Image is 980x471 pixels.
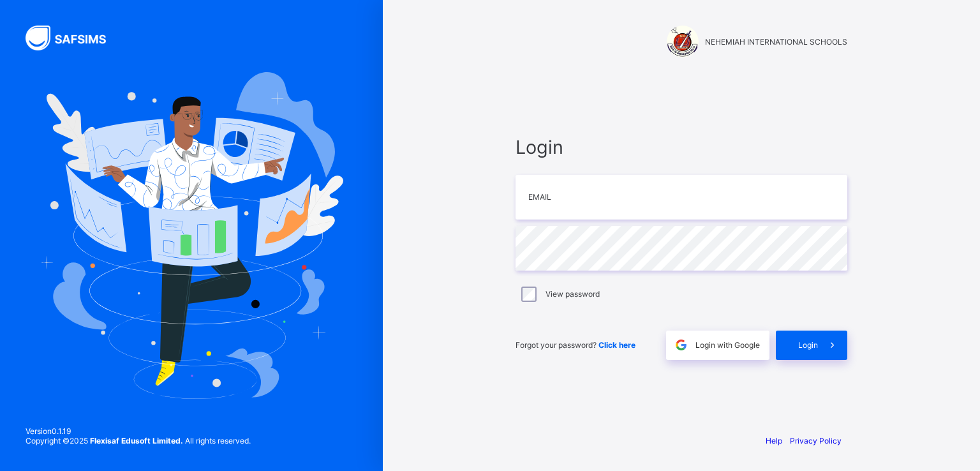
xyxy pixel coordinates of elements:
label: View password [546,289,600,299]
a: Click here [598,340,635,350]
span: Copyright © 2025 All rights reserved. [26,436,251,445]
span: Version 0.1.19 [26,426,251,436]
span: Forgot your password? [516,340,635,350]
a: Privacy Policy [790,436,842,445]
strong: Flexisaf Edusoft Limited. [90,436,183,445]
a: Help [766,436,782,445]
img: SAFSIMS Logo [26,26,121,50]
span: NEHEMIAH INTERNATIONAL SCHOOLS [705,37,847,47]
span: Login [798,340,818,350]
span: Login with Google [695,340,760,350]
span: Login [516,136,847,158]
img: google.396cfc9801f0270233282035f929180a.svg [674,338,688,352]
img: Hero Image [40,72,343,399]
